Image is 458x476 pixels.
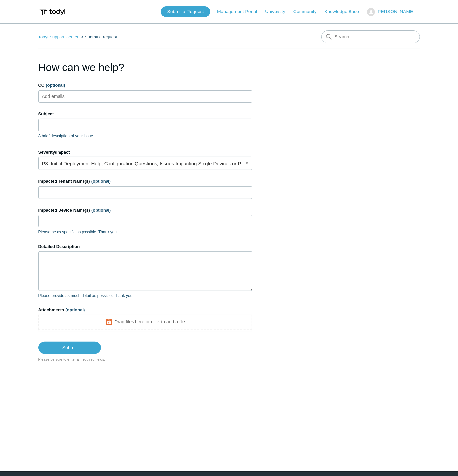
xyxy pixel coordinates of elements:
[38,82,252,89] label: CC
[38,207,252,214] label: Impacted Device Name(s)
[38,59,252,75] h1: How can we help?
[38,6,66,18] img: Todyl Support Center Help Center home page
[38,178,252,185] label: Impacted Tenant Name(s)
[38,149,252,155] label: Severity/Impact
[161,6,210,17] a: Submit a Request
[65,307,85,312] span: (optional)
[293,8,323,15] a: Community
[39,91,79,101] input: Add emails
[38,157,252,170] a: P3: Initial Deployment Help, Configuration Questions, Issues Impacting Single Devices or Past Out...
[91,179,111,184] span: (optional)
[217,8,264,15] a: Management Portal
[321,30,420,43] input: Search
[38,293,252,298] p: Please provide as much detail as possible. Thank you.
[265,8,292,15] a: University
[91,208,111,213] span: (optional)
[367,8,420,16] button: [PERSON_NAME]
[38,243,252,250] label: Detailed Description
[38,35,80,39] li: Todyl Support Center
[38,342,101,354] input: Submit
[376,9,414,14] span: [PERSON_NAME]
[38,307,252,313] label: Attachments
[80,35,117,39] li: Submit a request
[38,35,79,39] a: Todyl Support Center
[38,133,252,139] p: A brief description of your issue.
[325,8,366,15] a: Knowledge Base
[38,357,252,362] div: Please be sure to enter all required fields.
[46,83,65,88] span: (optional)
[38,111,252,117] label: Subject
[38,229,252,235] p: Please be as specific as possible. Thank you.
